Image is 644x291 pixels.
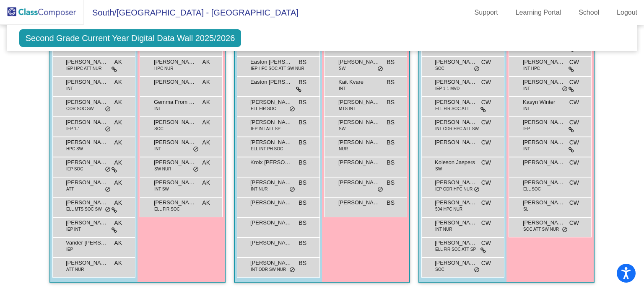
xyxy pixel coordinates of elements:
[377,66,383,72] span: do_not_disturb_alt
[66,118,108,126] span: [PERSON_NAME]
[193,166,199,173] span: do_not_disturb_alt
[523,158,565,167] span: [PERSON_NAME]
[66,246,73,252] span: IEP
[569,178,579,187] span: CW
[569,78,579,87] span: CW
[202,158,210,167] span: AK
[66,126,80,132] span: IEP 1-1
[523,198,565,207] span: [PERSON_NAME]
[154,198,196,207] span: [PERSON_NAME]
[435,118,477,126] span: [PERSON_NAME]
[474,66,480,72] span: do_not_disturb_alt
[569,198,579,207] span: CW
[66,158,108,167] span: [PERSON_NAME]
[339,65,345,72] span: SW
[154,118,196,126] span: [PERSON_NAME]
[154,138,196,147] span: [PERSON_NAME]
[338,158,380,167] span: [PERSON_NAME]
[154,158,196,167] span: [PERSON_NAME]
[523,118,565,126] span: [PERSON_NAME]
[338,78,380,86] span: Kait Kvare
[250,98,292,106] span: [PERSON_NAME]
[105,166,111,173] span: do_not_disturb_alt
[338,98,380,106] span: [PERSON_NAME]
[299,178,306,187] span: BS
[481,239,491,247] span: CW
[114,178,122,187] span: AK
[202,98,210,107] span: AK
[299,138,306,147] span: BS
[299,78,306,87] span: BS
[299,98,306,107] span: BS
[509,6,568,19] a: Learning Portal
[387,78,395,87] span: BS
[481,219,491,227] span: CW
[289,267,295,273] span: do_not_disturb_alt
[289,106,295,113] span: do_not_disturb_alt
[569,158,579,167] span: CW
[251,65,304,72] span: IEP HPC SOC ATT SW NUR
[435,178,477,187] span: [PERSON_NAME]
[114,98,122,107] span: AK
[610,6,644,19] a: Logout
[523,186,541,192] span: ELL SOC
[377,186,383,193] span: do_not_disturb_alt
[202,118,210,127] span: AK
[114,58,122,67] span: AK
[435,186,473,192] span: IEP ODR HPC NUR
[66,239,108,247] span: Vander [PERSON_NAME]
[154,58,196,66] span: [PERSON_NAME]
[435,198,477,207] span: [PERSON_NAME]
[250,198,292,207] span: [PERSON_NAME]
[193,146,199,153] span: do_not_disturb_alt
[250,178,292,187] span: [PERSON_NAME]
[251,146,283,152] span: ELL INT PH SOC
[338,58,380,66] span: [PERSON_NAME]
[66,186,74,192] span: ATT
[299,219,306,227] span: BS
[435,85,460,92] span: IEP 1-1 MVD
[481,158,491,167] span: CW
[299,259,306,268] span: BS
[339,126,345,132] span: SW
[481,118,491,127] span: CW
[523,106,530,112] span: INT
[523,178,565,187] span: [PERSON_NAME]
[299,239,306,247] span: BS
[66,65,101,72] span: IEP HPC ATT NUR
[562,86,568,93] span: do_not_disturb_alt
[299,58,306,67] span: BS
[435,65,444,72] span: SOC
[114,78,122,87] span: AK
[569,118,579,127] span: CW
[435,78,477,86] span: [PERSON_NAME]
[202,78,210,87] span: AK
[435,58,477,66] span: [PERSON_NAME]
[66,266,84,273] span: ATT NUR
[66,85,73,92] span: INT
[523,65,540,72] span: INT HPC
[468,6,505,19] a: Support
[84,6,299,19] span: South/[GEOGRAPHIC_DATA] - [GEOGRAPHIC_DATA]
[339,106,356,112] span: MTS INT
[435,206,462,212] span: 504 HPC NUR
[114,198,122,207] span: AK
[435,106,469,112] span: ELL FIR SOC ATT
[387,178,395,187] span: BS
[435,158,477,167] span: Koleson Jaspers
[481,259,491,268] span: CW
[299,198,306,207] span: BS
[154,178,196,187] span: [PERSON_NAME]
[114,118,122,127] span: AK
[523,146,530,152] span: INT
[105,186,111,193] span: do_not_disturb_alt
[202,198,210,207] span: AK
[569,98,579,107] span: CW
[435,266,444,273] span: SOC
[250,118,292,126] span: [PERSON_NAME]
[562,227,568,233] span: do_not_disturb_alt
[338,198,380,207] span: [PERSON_NAME]
[338,138,380,147] span: [PERSON_NAME]
[251,106,276,112] span: ELL FIR SOC
[339,85,345,92] span: INT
